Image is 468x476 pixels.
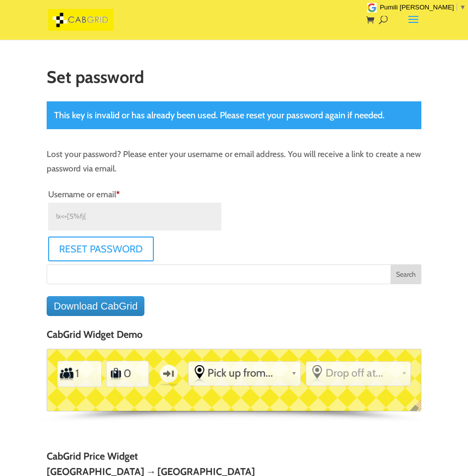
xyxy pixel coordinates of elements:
[47,329,421,345] h4: CabGrid Widget Demo
[326,366,398,380] span: Drop off at...
[48,237,154,261] button: Reset password
[380,3,466,11] a: Pumili [PERSON_NAME]​
[155,359,182,388] label: One-way
[460,3,466,11] span: ▼
[47,451,421,467] h4: CabGrid Price Widget
[407,398,428,419] span: English
[391,264,421,284] input: Search
[207,366,287,380] span: Pick up from...
[74,363,98,385] input: Number of Passengers
[380,3,454,11] span: Pumili [PERSON_NAME]
[109,363,123,385] label: Number of Suitcases
[47,68,421,91] h1: Set password
[47,147,421,184] p: Lost your password? Please enter your username or email address. You will receive a link to creat...
[54,109,413,122] li: This key is invalid or has already been used. Please reset your password again if needed.
[306,362,410,384] div: Select the place the destination address is within
[123,363,147,385] input: Number of Suitcases
[48,9,114,30] img: CabGrid Taxi Plugin
[48,13,114,24] a: CabGrid Taxi Plugin
[48,186,221,203] label: Username or email
[189,362,301,384] div: Select the place the starting address falls within
[60,363,74,385] label: Number of Passengers
[47,296,144,316] a: Download CabGrid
